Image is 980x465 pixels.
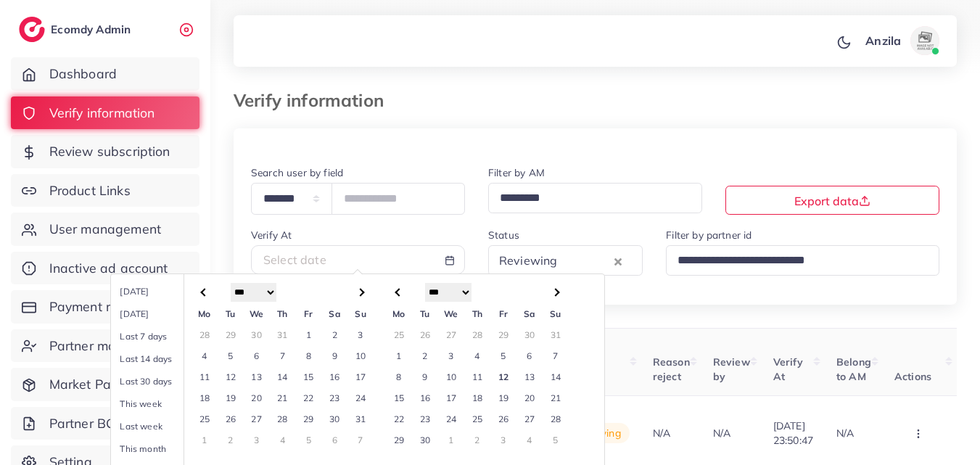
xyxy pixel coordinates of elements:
td: 31 [543,324,569,345]
span: Partner BC [49,414,115,433]
td: 7 [347,429,374,450]
li: This week [111,392,213,415]
td: 29 [295,408,321,429]
td: 16 [412,387,438,408]
h2: Ecomdy Admin [51,22,134,36]
td: 8 [386,366,412,387]
td: 28 [192,324,218,345]
td: 9 [321,345,347,366]
td: 26 [218,408,244,429]
td: 25 [192,408,218,429]
li: This month [111,437,213,460]
td: 2 [218,429,244,450]
span: Actions [894,370,931,383]
td: 4 [516,429,543,450]
td: 28 [464,324,490,345]
input: Search for option [672,250,921,272]
input: Search for option [561,250,611,272]
td: 5 [295,429,321,450]
td: 29 [490,324,516,345]
td: 27 [516,408,543,429]
td: 5 [543,429,569,450]
td: 10 [347,345,374,366]
a: Inactive ad account [11,252,199,285]
td: 26 [412,324,438,345]
label: Status [488,228,519,242]
li: Last 30 days [111,370,213,392]
td: 19 [218,387,244,408]
td: 31 [347,408,374,429]
td: 15 [295,366,321,387]
a: Product Links [11,174,199,207]
span: Verify information [49,104,155,123]
th: Sa [516,303,543,324]
a: Verify information [11,96,199,130]
span: Product Links [49,181,131,200]
td: 7 [270,345,296,366]
th: We [244,303,270,324]
p: Anzila [865,32,901,49]
th: Th [270,303,296,324]
th: Tu [412,303,438,324]
td: 1 [386,345,412,366]
td: 5 [490,345,516,366]
th: Fr [295,303,321,324]
span: Partner management [49,337,178,355]
td: 4 [192,345,218,366]
span: Review subscription [49,142,170,161]
span: Select date [263,252,326,267]
td: 5 [218,345,244,366]
td: 6 [244,345,270,366]
span: Export data [794,194,870,208]
li: Last 7 days [111,325,213,347]
img: logo [19,17,45,42]
span: Payment management [49,297,186,316]
td: 11 [192,366,218,387]
span: Belong to AM [836,355,871,383]
img: avatar [910,26,939,55]
td: 30 [321,408,347,429]
td: 20 [516,387,543,408]
span: Review by [713,355,750,383]
div: Search for option [488,245,643,275]
td: 24 [347,387,374,408]
td: 25 [464,408,490,429]
a: User management [11,213,199,246]
td: 2 [464,429,490,450]
td: 24 [438,408,464,429]
span: Reviewing [496,250,560,272]
td: 14 [543,366,569,387]
td: 21 [270,387,296,408]
a: Review subscription [11,135,199,168]
td: 28 [543,408,569,429]
button: Export data [725,186,939,215]
a: logoEcomdy Admin [19,17,134,42]
td: 12 [218,366,244,387]
li: [DATE] [111,280,213,303]
td: 18 [464,387,490,408]
td: 27 [438,324,464,345]
td: 16 [321,366,347,387]
td: 1 [438,429,464,450]
td: 23 [412,408,438,429]
td: 13 [244,366,270,387]
a: Market Package [11,368,199,401]
td: 3 [490,429,516,450]
label: Filter by AM [488,165,545,180]
span: User management [49,220,161,239]
a: Payment management [11,290,199,324]
td: 25 [386,324,412,345]
div: Search for option [666,245,939,275]
td: 6 [321,429,347,450]
button: Clear Selected [614,252,622,269]
span: N/A [653,427,670,440]
td: 17 [347,366,374,387]
th: Th [464,303,490,324]
td: 9 [412,366,438,387]
td: 10 [438,366,464,387]
span: [DATE] 23:50:47 [773,419,813,447]
th: Fr [490,303,516,324]
div: Search for option [488,183,702,213]
a: Partner BC [11,407,199,440]
td: 3 [244,429,270,450]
